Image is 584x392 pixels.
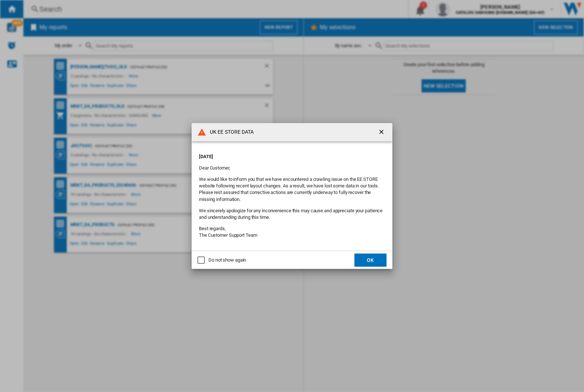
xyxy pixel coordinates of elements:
button: OK [354,254,387,267]
p: Best regards, The Customer Support Team [199,225,385,239]
p: Dear Customer, [199,165,385,171]
h4: UK EE STORE DATA [206,129,254,136]
p: We sincerely apologize for any inconvenience this may cause and appreciate your patience and unde... [199,208,385,221]
p: We would like to inform you that we have encountered a crawling issue on the EE STORE website fol... [199,176,385,203]
ng-md-icon: getI18NText('BUTTONS.CLOSE_DIALOG') [378,128,387,137]
div: Do not show again [208,257,246,263]
button: getI18NText('BUTTONS.CLOSE_DIALOG') [375,125,389,140]
md-checkbox: Do not show again [197,257,246,264]
strong: [DATE] [199,154,213,159]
